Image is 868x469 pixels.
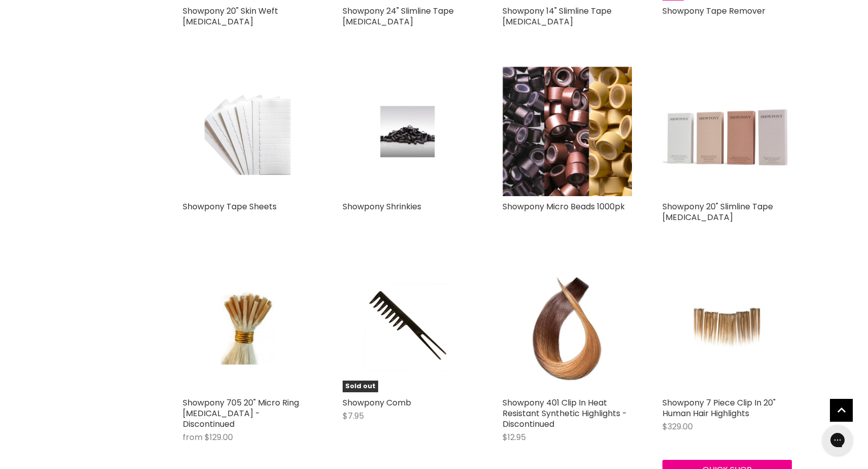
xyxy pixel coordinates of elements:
[662,421,693,432] span: $329.00
[503,263,632,392] a: Showpony 401 Clip In Heat Resistant Synthetic Highlights - Discontinued
[343,410,364,422] span: $7.95
[817,421,858,459] iframe: Gorgias live chat messenger
[205,263,290,392] img: Showpony 705 20
[183,201,277,212] a: Showpony Tape Sheets
[662,201,773,223] a: Showpony 20" Slimline Tape [MEDICAL_DATA]
[503,431,526,443] span: $12.95
[343,397,411,409] a: Showpony Comb
[503,201,625,212] a: Showpony Micro Beads 1000pk
[662,5,765,17] a: Showpony Tape Remover
[684,263,770,392] img: Showpony 7 Piece Clip In 20
[662,263,792,392] a: Showpony 7 Piece Clip In 20
[183,5,278,27] a: Showpony 20" Skin Weft [MEDICAL_DATA]
[183,263,312,392] a: Showpony 705 20
[662,67,792,196] img: Showpony 20
[524,263,611,392] img: Showpony 401 Clip In Heat Resistant Synthetic Highlights - Discontinued
[364,263,451,392] img: Showpony Comb
[503,397,627,430] a: Showpony 401 Clip In Heat Resistant Synthetic Highlights - Discontinued
[183,67,312,196] a: Showpony Tape Sheets
[343,201,421,212] a: Showpony Shrinkies
[343,381,378,392] span: Sold out
[503,67,632,196] img: Showpony Micro Beads 1000pk
[205,67,291,196] img: Showpony Tape Sheets
[662,397,776,419] a: Showpony 7 Piece Clip In 20" Human Hair Highlights
[343,263,472,392] a: Showpony CombSold out
[183,431,203,443] span: from
[205,431,233,443] span: $129.00
[503,5,612,27] a: Showpony 14" Slimline Tape [MEDICAL_DATA]
[343,5,454,27] a: Showpony 24" Slimline Tape [MEDICAL_DATA]
[364,67,450,196] img: Showpony Shrinkies
[183,397,299,430] a: Showpony 705 20" Micro Ring [MEDICAL_DATA] - Discontinued
[343,67,472,196] a: Showpony Shrinkies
